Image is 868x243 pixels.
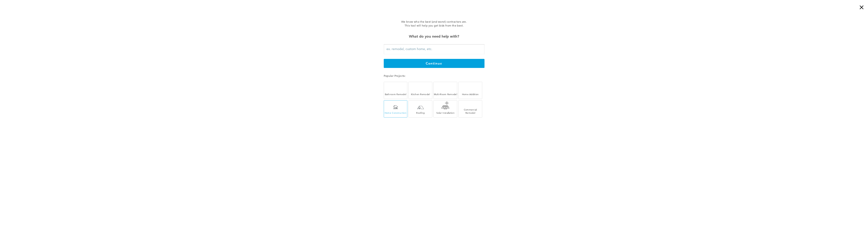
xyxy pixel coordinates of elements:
div: What do you need help with? [384,33,484,40]
iframe: Drift Widget Chat Controller [781,210,863,238]
div: Home Addition [459,93,482,96]
div: Commercial Remodel [459,108,482,114]
div: Multi-Room Remodel [434,93,457,96]
div: Home Construction [384,111,407,114]
button: continue [384,59,484,68]
div: Kitchen Remodel [409,93,432,96]
input: ex. remodel, custom home, etc. [384,44,484,54]
div: We know who the best (and worst) contractors are. This tool will help you get bids from the best. [361,20,507,28]
div: Roofing [409,111,432,114]
div: Bathroom Remodel [384,93,407,96]
div: Popular Projects: [384,73,484,78]
div: Solar Installation [434,111,457,114]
